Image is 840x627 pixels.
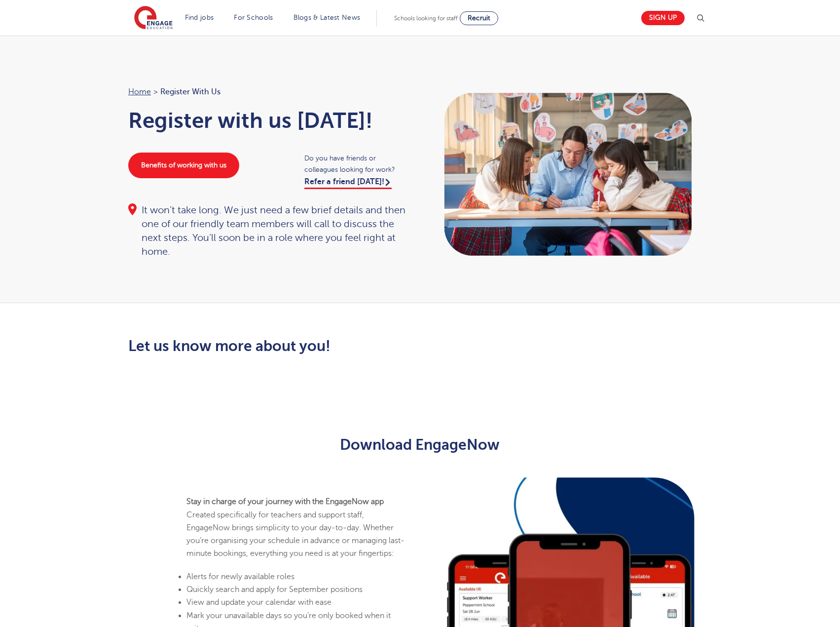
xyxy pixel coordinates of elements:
[134,6,173,31] img: Engage Education
[128,108,410,133] h1: Register with us [DATE]!
[293,14,361,21] a: Blogs & Latest News
[186,583,407,596] li: Quickly search and apply for September positions
[128,87,151,96] a: Home
[128,203,410,259] div: It won’t take long. We just need a few brief details and then one of our friendly team members wi...
[160,85,220,98] span: Register with us
[128,153,239,178] a: Benefits of working with us
[304,177,392,189] a: Refer a friend [DATE]!
[304,153,410,175] span: Do you have friends or colleagues looking for work?
[394,15,458,22] span: Schools looking for staff
[153,87,158,96] span: >
[468,14,490,22] span: Recruit
[186,570,407,583] li: Alerts for newly available roles
[234,14,273,21] a: For Schools
[186,497,384,506] strong: Stay in charge of your journey with the EngageNow app
[641,11,685,25] a: Sign up
[128,338,512,354] h2: Let us know more about you!
[460,11,498,25] a: Recruit
[128,85,410,98] nav: breadcrumb
[186,495,407,560] p: Created specifically for teachers and support staff, EngageNow brings simplicity to your day-to-d...
[185,14,214,21] a: Find jobs
[186,596,407,609] li: View and update your calendar with ease
[178,436,662,453] h2: Download EngageNow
